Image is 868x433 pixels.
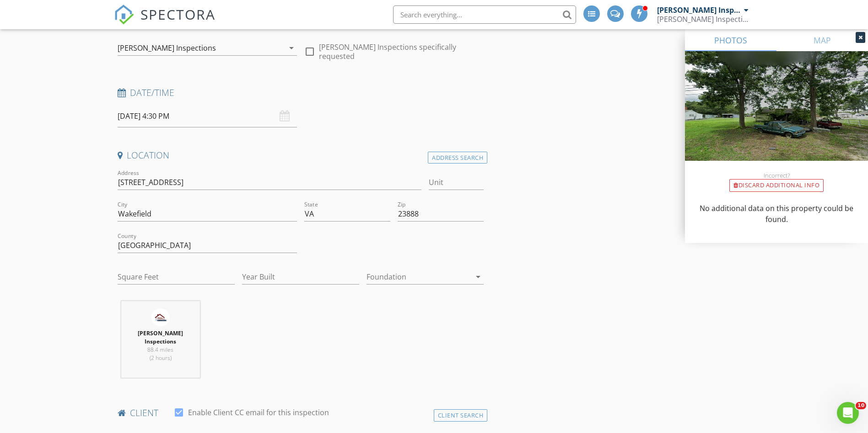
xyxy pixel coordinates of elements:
[118,407,484,419] h4: client
[140,5,216,24] span: SPECTORA
[118,87,484,99] h4: Date/Time
[657,15,749,24] div: Thomas Inspections
[319,42,484,61] label: [PERSON_NAME] Inspections specifically requested
[138,329,183,345] strong: [PERSON_NAME] Inspections
[118,44,216,52] div: [PERSON_NAME] Inspections
[428,152,487,164] div: Address Search
[657,5,742,15] div: [PERSON_NAME] Inspections
[434,409,488,422] div: Client Search
[151,308,170,327] img: thomas_inspections_logo_1.png
[393,5,576,24] input: Search everything...
[685,51,868,183] img: streetview
[776,29,868,51] a: MAP
[856,402,866,409] span: 10
[473,271,484,282] i: arrow_drop_down
[147,346,173,354] span: 88.4 miles
[150,354,172,362] span: (2 hours)
[118,105,297,127] input: Select date
[729,179,824,192] div: Discard Additional info
[685,172,868,179] div: Incorrect?
[118,149,484,161] h4: Location
[685,29,776,51] a: PHOTOS
[837,402,859,424] iframe: Intercom live chat
[286,42,297,53] i: arrow_drop_down
[696,203,857,225] p: No additional data on this property could be found.
[114,12,216,32] a: SPECTORA
[188,408,329,417] label: Enable Client CC email for this inspection
[114,5,134,25] img: The Best Home Inspection Software - Spectora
